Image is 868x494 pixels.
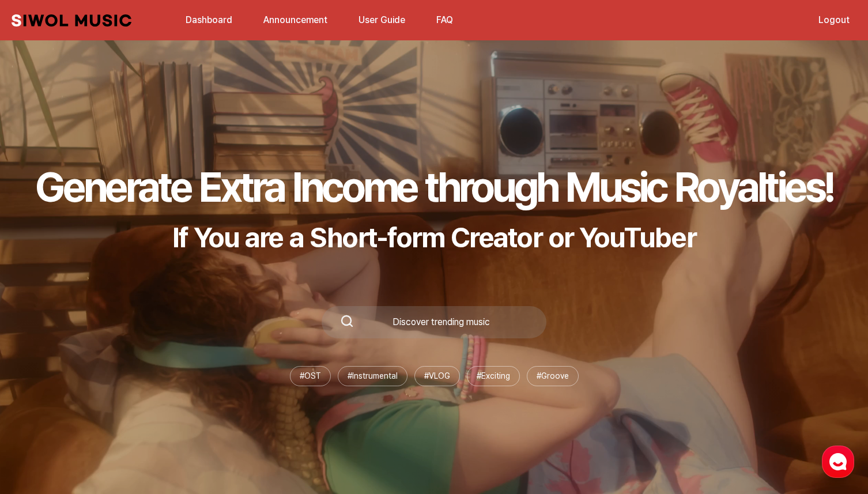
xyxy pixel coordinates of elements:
[812,7,856,32] a: Logout
[338,366,407,386] li: # Instrumental
[527,366,579,386] li: # Groove
[76,365,149,394] a: Messages
[256,7,334,32] a: Announcement
[171,383,199,392] span: Settings
[414,366,460,386] li: # VLOG
[35,162,833,212] h1: Generate Extra Income through Music Royalties!
[290,366,331,386] li: # OST
[354,318,528,327] div: Discover trending music
[29,383,50,392] span: Home
[96,383,130,393] span: Messages
[149,365,221,394] a: Settings
[3,365,76,394] a: Home
[352,7,412,32] a: User Guide
[429,6,460,34] button: FAQ
[35,221,833,254] p: If You are a Short-form Creator or YouTuber
[467,366,520,386] li: # Exciting
[179,7,239,32] a: Dashboard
